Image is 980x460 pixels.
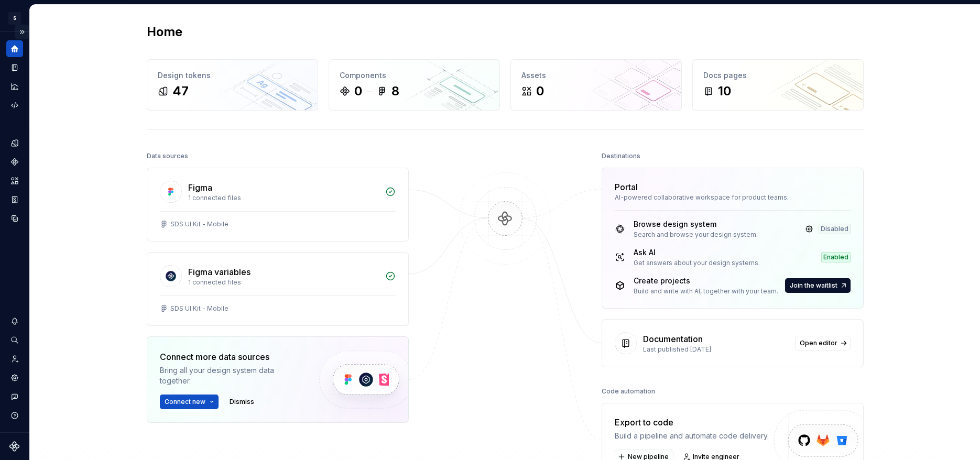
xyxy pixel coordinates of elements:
[602,384,655,399] div: Code automation
[6,135,23,151] a: Design tokens
[147,252,409,326] a: Figma variables1 connected filesSDS UI Kit - Mobile
[800,339,837,347] span: Open editor
[6,154,23,170] a: Components
[165,398,205,406] span: Connect new
[391,83,399,100] div: 8
[795,336,851,351] a: Open editor
[615,193,851,202] div: AI-powered collaborative workspace for product teams.
[147,59,318,111] a: Design tokens47
[643,333,703,345] div: Documentation
[634,231,758,239] div: Search and browse your design system.
[790,281,837,290] span: Join the waitlist
[821,252,851,262] div: Enabled
[8,12,21,25] div: S
[340,70,489,81] div: Components
[634,276,778,286] div: Create projects
[6,351,23,367] a: Invite team
[188,266,251,278] div: Figma variables
[160,351,301,363] div: Connect more data sources
[9,441,20,452] svg: Supernova Logo
[329,59,500,111] a: Components08
[703,70,853,81] div: Docs pages
[172,83,189,100] div: 47
[6,40,23,57] a: Home
[230,398,254,406] span: Dismiss
[521,70,671,81] div: Assets
[634,287,778,295] div: Build and write with AI, together with your team.
[170,220,228,228] div: SDS UI Kit - Mobile
[634,247,760,258] div: Ask AI
[643,345,789,354] div: Last published [DATE]
[6,172,23,189] a: Assets
[6,332,23,348] button: Search ⌘K
[6,59,23,76] a: Documentation
[536,83,544,100] div: 0
[6,210,23,227] a: Data sources
[188,194,379,202] div: 1 connected files
[6,78,23,95] a: Analytics
[692,59,864,111] a: Docs pages10
[6,388,23,405] button: Contact support
[225,395,259,409] button: Dismiss
[785,278,851,293] button: Join the waitlist
[147,149,188,163] div: Data sources
[6,313,23,330] button: Notifications
[602,149,640,163] div: Destinations
[354,83,362,100] div: 0
[2,7,27,29] button: S
[634,259,760,267] div: Get answers about your design systems.
[6,97,23,114] a: Code automation
[615,431,769,441] div: Build a pipeline and automate code delivery.
[6,191,23,208] a: Storybook stories
[158,70,307,81] div: Design tokens
[147,168,409,242] a: Figma1 connected filesSDS UI Kit - Mobile
[615,416,769,429] div: Export to code
[160,395,219,409] button: Connect new
[634,219,758,229] div: Browse design system
[147,24,182,40] h2: Home
[160,365,301,386] div: Bring all your design system data together.
[718,83,731,100] div: 10
[15,25,29,39] button: Expand sidebar
[615,181,638,193] div: Portal
[170,304,228,313] div: SDS UI Kit - Mobile
[6,369,23,386] a: Settings
[188,181,212,194] div: Figma
[188,278,379,287] div: 1 connected files
[510,59,682,111] a: Assets0
[819,224,851,234] div: Disabled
